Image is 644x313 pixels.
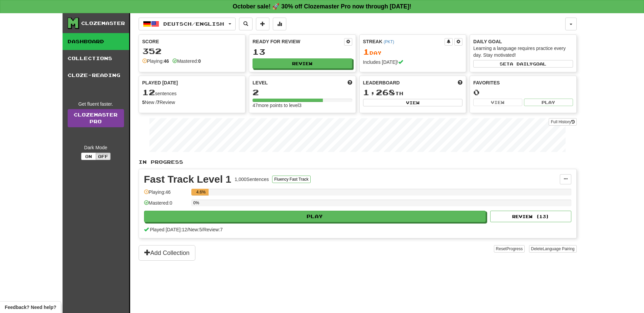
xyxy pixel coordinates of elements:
[272,176,310,183] button: Fluency Fast Track
[68,109,124,127] a: ClozemasterPro
[203,227,223,232] span: Review: 7
[164,58,169,64] strong: 46
[142,99,242,106] div: New / Review
[142,87,155,97] span: 12
[63,67,129,84] a: Cloze-Reading
[142,100,145,105] strong: 5
[506,246,523,251] span: Progress
[363,87,395,97] span: 1,268
[348,79,352,86] span: Score more points to level up
[363,88,463,97] div: th
[253,102,352,109] div: 47 more points to level 3
[144,174,232,184] div: Fast Track Level 1
[163,21,224,27] span: Deutsch / English
[81,153,96,160] button: On
[363,38,445,45] div: Streak
[253,79,268,86] span: Level
[363,99,463,106] button: View
[235,176,269,183] div: 1,000 Sentences
[473,38,573,45] div: Daily Goal
[172,58,201,64] div: Mastered:
[490,211,571,222] button: Review (13)
[142,58,169,64] div: Playing:
[142,47,242,55] div: 352
[256,18,269,30] button: Add sentence to collection
[473,60,573,68] button: Seta dailygoal
[63,50,129,67] a: Collections
[63,33,129,50] a: Dashboard
[363,79,400,86] span: Leaderboard
[233,3,411,10] strong: October sale! 🚀 30% off Clozemaster Pro now through [DATE]!
[5,304,56,311] span: Open feedback widget
[81,20,125,27] div: Clozemaster
[524,99,573,106] button: Play
[68,144,124,151] div: Dark Mode
[473,79,573,86] div: Favorites
[253,48,352,56] div: 13
[363,47,369,56] span: 1
[494,245,525,253] button: ResetProgress
[253,88,352,97] div: 2
[96,153,111,160] button: Off
[193,189,209,195] div: 4.6%
[529,245,577,253] button: DeleteLanguage Pairing
[473,45,573,58] div: Learning a language requires practice every day. Stay motivated!
[239,18,253,30] button: Search sentences
[202,227,203,232] span: /
[473,99,522,106] button: View
[543,246,574,251] span: Language Pairing
[150,227,187,232] span: Played [DATE]: 12
[363,59,463,66] div: Includes [DATE]!
[198,58,201,64] strong: 0
[144,211,486,222] button: Play
[253,38,344,45] div: Ready for Review
[139,18,236,30] button: Deutsch/English
[363,48,463,56] div: Day
[139,245,195,261] button: Add Collection
[68,101,124,107] div: Get fluent faster.
[384,40,394,44] a: (PKT)
[473,88,573,97] div: 0
[144,189,188,200] div: Playing: 46
[273,18,286,30] button: More stats
[187,227,189,232] span: /
[253,58,352,69] button: Review
[142,88,242,97] div: sentences
[139,159,577,165] p: In Progress
[142,79,178,86] span: Played [DATE]
[549,118,576,126] button: Full History
[144,200,188,211] div: Mastered: 0
[510,61,533,66] span: a daily
[157,100,160,105] strong: 7
[142,38,242,45] div: Score
[458,79,462,86] span: This week in points, UTC
[189,227,202,232] span: New: 5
